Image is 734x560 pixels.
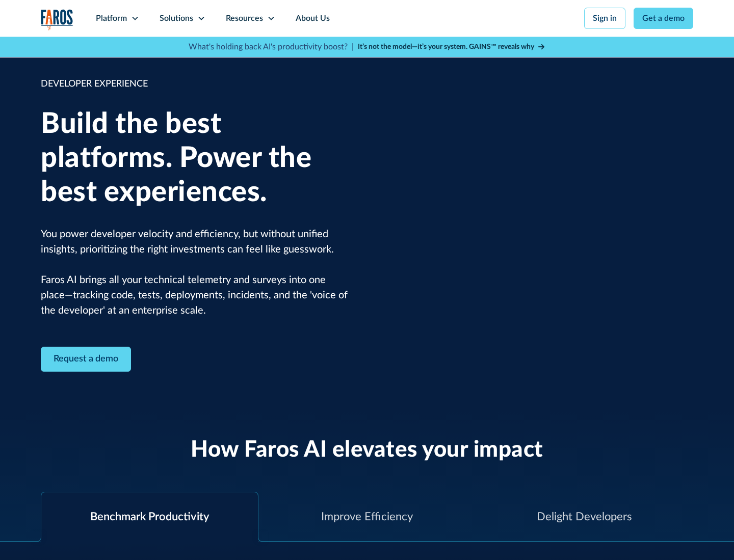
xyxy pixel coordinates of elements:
[41,227,352,318] p: You power developer velocity and efficiency, but without unified insights, prioritizing the right...
[537,509,632,525] div: Delight Developers
[189,41,354,53] p: What's holding back AI's productivity boost? |
[96,12,127,24] div: Platform
[41,107,352,210] h1: Build the best platforms. Power the best experiences.
[634,8,693,29] a: Get a demo
[41,9,73,30] img: Logo of the analytics and reporting company Faros.
[41,77,352,91] div: DEVELOPER EXPERIENCE
[90,509,209,525] div: Benchmark Productivity
[358,42,545,52] a: It’s not the model—it’s your system. GAINS™ reveals why
[321,509,413,525] div: Improve Efficiency
[358,43,534,50] strong: It’s not the model—it’s your system. GAINS™ reveals why
[41,347,131,372] a: Contact Modal
[41,9,73,30] a: home
[226,12,263,24] div: Resources
[191,437,543,464] h2: How Faros AI elevates your impact
[584,8,625,29] a: Sign in
[160,12,193,24] div: Solutions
